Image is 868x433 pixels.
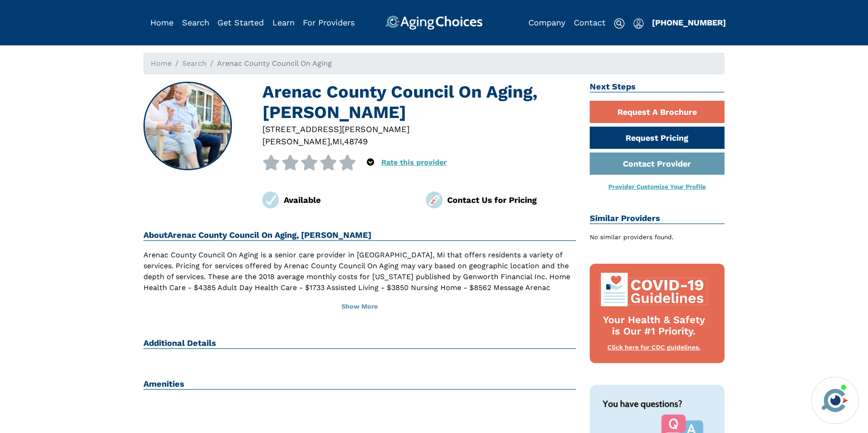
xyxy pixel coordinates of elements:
[381,158,447,167] a: Rate this provider
[590,127,725,149] a: Request Pricing
[590,153,725,175] a: Contact Provider
[143,379,576,390] h2: Amenities
[447,194,576,206] div: Contact Us for Pricing
[608,183,706,190] a: Provider Customize Your Profile
[217,18,264,27] a: Get Started
[599,315,710,337] div: Your Health & Safety is Our #1 Priority.
[182,18,209,27] a: Search
[590,82,725,93] h2: Next Steps
[143,230,576,241] h2: About Arenac County Council On Aging, [PERSON_NAME]
[143,338,576,349] h2: Additional Details
[143,53,725,74] nav: breadcrumb
[633,18,644,29] img: user-icon.svg
[574,18,606,27] a: Contact
[303,18,355,27] a: For Providers
[590,101,725,123] a: Request A Brochure
[385,15,483,30] img: AgingChoices
[144,83,232,170] img: Arenac County Council On Aging, Omer MI
[528,18,565,27] a: Company
[150,18,173,27] a: Home
[633,15,644,30] div: Popover trigger
[262,123,576,135] div: [STREET_ADDRESS][PERSON_NAME]
[367,155,374,170] div: Popover trigger
[590,213,725,224] h2: Similar Providers
[819,385,850,416] img: avatar
[599,343,710,352] div: Click here for CDC guidelines.
[151,59,172,68] a: Home
[614,18,625,29] img: search-icon.svg
[652,18,726,27] a: [PHONE_NUMBER]
[284,194,413,206] div: Available
[143,297,576,317] button: Show More
[344,135,368,148] div: 48749
[272,18,295,27] a: Learn
[599,273,710,306] img: covid-top-default.svg
[262,82,576,123] h1: Arenac County Council On Aging, [PERSON_NAME]
[332,137,342,146] span: MI
[330,137,332,146] span: ,
[590,232,725,242] div: No similar providers found.
[182,59,207,68] a: Search
[342,137,344,146] span: ,
[143,250,576,304] p: Arenac County Council On Aging is a senior care provider in [GEOGRAPHIC_DATA], Mi that offers res...
[217,59,332,68] span: Arenac County Council On Aging
[182,15,209,30] div: Popover trigger
[262,137,330,146] span: [PERSON_NAME]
